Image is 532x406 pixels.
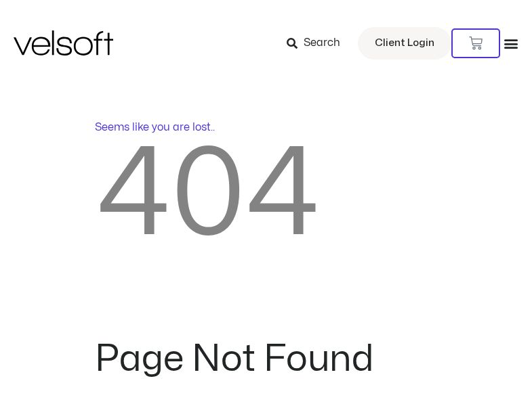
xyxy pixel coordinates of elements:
span: Client Login [375,35,434,52]
div: Menu Toggle [504,36,518,51]
img: Velsoft Training Materials [14,30,113,55]
span: Search [304,35,340,52]
h2: Page Not Found [95,341,438,378]
a: Search [287,32,350,55]
p: Seems like you are lost.. [95,119,438,135]
h2: 404 [95,135,438,256]
a: Client Login [358,27,451,60]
